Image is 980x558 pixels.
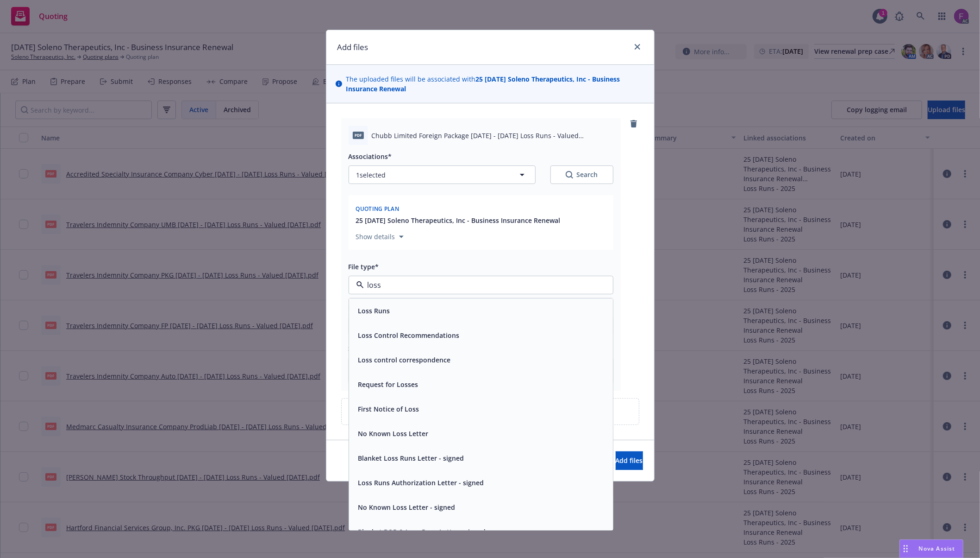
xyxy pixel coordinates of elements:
[358,355,451,365] button: Loss control correspondence
[356,170,386,180] span: 1 selected
[346,74,645,94] span: The uploaded files will be associated with
[358,502,456,512] button: No Known Loss Letter - signed
[919,545,955,552] span: Nova Assist
[616,456,643,465] span: Add files
[349,165,536,184] button: 1selected
[358,306,390,316] button: Loss Runs
[628,118,639,129] a: remove
[566,170,598,179] div: Search
[358,478,484,488] button: Loss Runs Authorization Letter - signed
[353,132,364,139] span: PDF
[341,398,639,425] div: Upload new files
[899,539,963,558] button: Nova Assist
[349,152,392,161] span: Associations*
[358,527,486,537] button: Blanket BOR & Loss Runs Letter - signed
[356,216,561,225] button: 25 [DATE] Soleno Therapeutics, Inc - Business Insurance Renewal
[358,330,460,340] button: Loss Control Recommendations
[349,262,379,271] span: File type*
[616,451,643,470] button: Add files
[900,540,911,558] div: Drag to move
[358,404,419,414] button: First Notice of Loss
[632,41,643,52] a: close
[337,41,368,53] h1: Add files
[356,205,399,213] span: Quoting plan
[358,429,429,438] button: No Known Loss Letter
[550,165,613,184] button: SearchSearch
[352,231,407,242] button: Show details
[566,171,573,178] svg: Search
[358,453,464,463] button: Blanket Loss Runs Letter - signed
[346,75,620,93] strong: 25 [DATE] Soleno Therapeutics, Inc - Business Insurance Renewal
[358,380,418,389] button: Request for Losses
[372,131,613,140] span: Chubb Limited Foreign Package [DATE] - [DATE] Loss Runs - Valued [DATE].PDF
[364,279,594,291] input: Filter by keyword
